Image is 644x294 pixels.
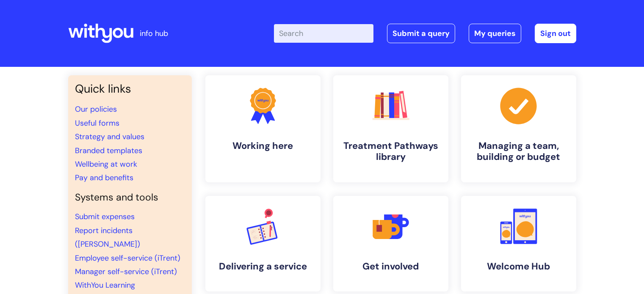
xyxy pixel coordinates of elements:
a: Wellbeing at work [75,159,137,169]
a: Welcome Hub [461,196,576,291]
a: Treatment Pathways library [333,75,448,182]
a: My queries [469,24,521,43]
a: Submit expenses [75,212,135,222]
h4: Managing a team, building or budget [468,140,569,163]
a: Manager self-service (iTrent) [75,267,177,277]
a: Delivering a service [205,196,321,291]
h4: Systems and tools [75,192,185,203]
h4: Working here [212,140,314,151]
a: Branded templates [75,146,142,156]
a: Working here [205,75,321,182]
div: | - [274,24,576,43]
p: info hub [140,27,168,40]
a: Employee self-service (iTrent) [75,253,180,263]
h3: Quick links [75,82,185,96]
a: Our policies [75,104,117,114]
h4: Delivering a service [212,261,314,272]
a: Report incidents ([PERSON_NAME]) [75,225,140,249]
a: Get involved [333,196,448,291]
a: Useful forms [75,118,119,128]
a: WithYou Learning [75,280,135,290]
h4: Treatment Pathways library [340,140,442,163]
a: Submit a query [387,24,455,43]
a: Managing a team, building or budget [461,75,576,182]
h4: Welcome Hub [468,261,569,272]
a: Sign out [535,24,576,43]
h4: Get involved [340,261,442,272]
a: Strategy and values [75,132,144,142]
input: Search [274,24,373,43]
a: Pay and benefits [75,173,133,183]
